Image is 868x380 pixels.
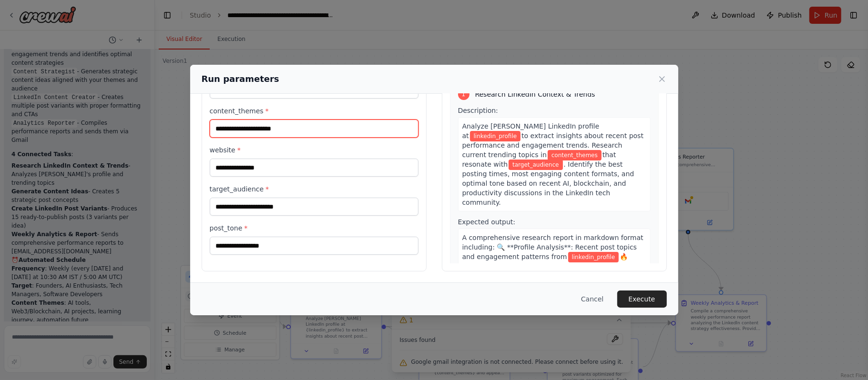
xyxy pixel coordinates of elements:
[617,290,667,308] button: Execute
[548,150,602,160] span: Variable: content_themes
[462,234,643,260] span: A comprehensive research report in markdown format including: 🔍 **Profile Analysis**: Recent post...
[202,72,279,86] h2: Run parameters
[462,151,616,168] span: that resonate with
[210,223,419,233] label: post_tone
[470,131,521,141] span: Variable: linkedin_profile
[462,132,644,159] span: to extract insights about recent post performance and engagement trends. Research current trendin...
[462,122,600,140] span: Analyze [PERSON_NAME] LinkedIn profile at
[568,252,619,262] span: Variable: linkedin_profile
[475,90,595,99] span: Research LinkedIn Context & Trends
[210,106,419,116] label: content_themes
[458,89,470,100] div: 1
[509,160,562,170] span: Variable: target_audience
[210,184,419,194] label: target_audience
[458,218,516,226] span: Expected output:
[462,160,634,206] span: . Identify the best posting times, most engaging content formats, and optimal tone based on recen...
[573,290,611,308] button: Cancel
[458,107,498,114] span: Description:
[210,145,419,155] label: website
